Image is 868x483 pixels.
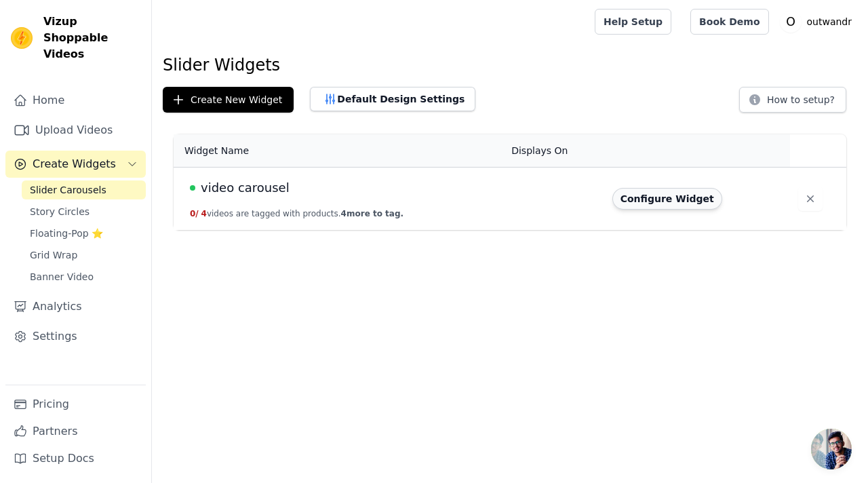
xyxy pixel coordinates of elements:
span: Live Published [190,185,195,191]
button: Delete widget [798,187,823,211]
a: Help Setup [595,9,671,35]
span: Banner Video [30,270,94,284]
span: Slider Carousels [30,183,106,197]
span: Floating-Pop ⭐ [30,227,103,240]
th: Widget Name [174,134,503,168]
button: O outwandr [780,9,857,34]
span: 0 / [190,209,199,218]
span: Story Circles [30,205,90,218]
span: video carousel [201,178,290,197]
span: Create Widgets [33,156,116,172]
span: 4 [201,209,207,218]
button: 0/ 4videos are tagged with products.4more to tag. [190,208,403,219]
button: Configure Widget [612,188,722,210]
a: Upload Videos [5,117,146,144]
th: Displays On [503,134,604,168]
button: How to setup? [739,87,846,113]
button: Create New Widget [163,87,294,113]
a: Partners [5,418,146,445]
a: Analytics [5,293,146,320]
span: Vizup Shoppable Videos [43,14,140,62]
span: Grid Wrap [30,248,77,262]
a: Pricing [5,391,146,418]
a: How to setup? [739,96,846,109]
p: outwandr [802,9,857,34]
div: Open chat [811,429,852,469]
a: Settings [5,323,146,350]
a: Story Circles [22,202,146,221]
a: Grid Wrap [22,246,146,265]
img: Vizup [11,27,33,49]
span: 4 more to tag. [341,209,403,218]
text: O [786,15,795,28]
a: Home [5,87,146,114]
button: Create Widgets [5,151,146,178]
a: Banner Video [22,267,146,286]
button: Default Design Settings [310,87,475,111]
a: Slider Carousels [22,180,146,199]
h1: Slider Widgets [163,54,857,76]
a: Book Demo [690,9,768,35]
a: Floating-Pop ⭐ [22,224,146,243]
a: Setup Docs [5,445,146,472]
